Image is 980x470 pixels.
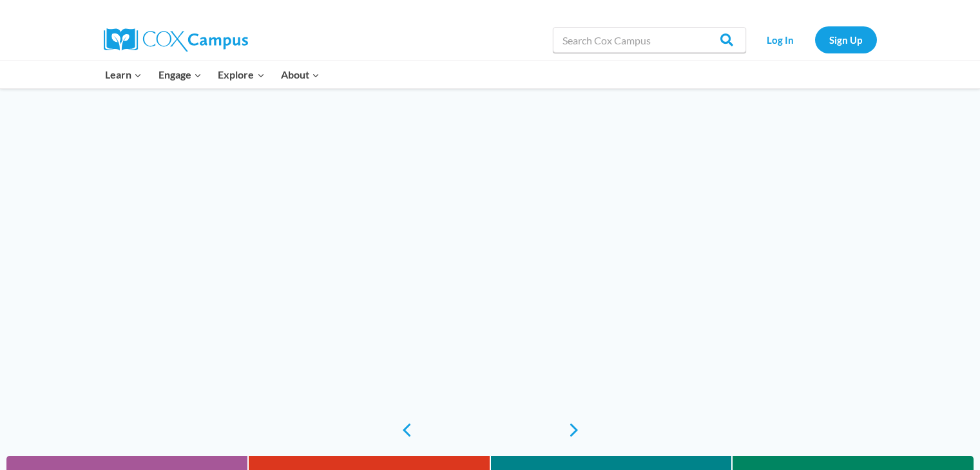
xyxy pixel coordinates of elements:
[218,66,264,83] span: Explore
[815,26,877,53] a: Sign Up
[753,26,809,53] a: Log In
[97,61,328,88] nav: Primary Navigation
[159,66,202,83] span: Engage
[568,422,587,438] a: next
[394,422,413,438] a: previous
[281,66,320,83] span: About
[105,66,142,83] span: Learn
[394,417,587,443] div: content slider buttons
[104,28,248,52] img: Cox Campus
[553,27,746,53] input: Search Cox Campus
[753,26,877,53] nav: Secondary Navigation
